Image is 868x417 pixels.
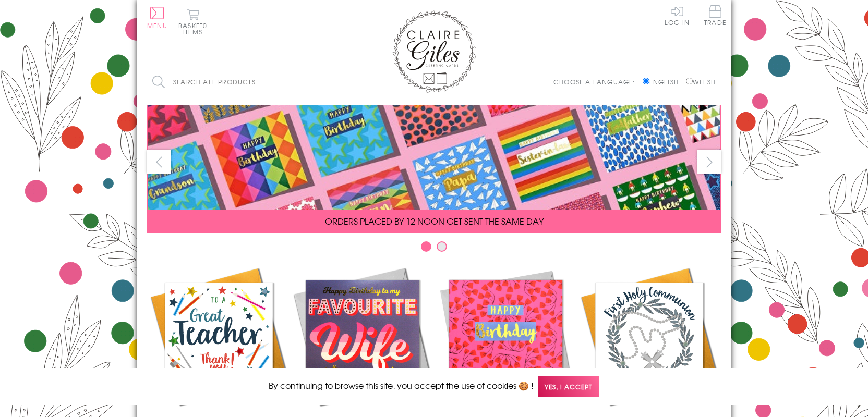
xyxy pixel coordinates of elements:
p: Choose a language: [553,77,641,87]
span: Yes, I accept [538,376,599,397]
button: Carousel Page 1 (Current Slide) [421,241,431,252]
input: Search [319,70,330,94]
label: Welsh [686,77,716,87]
button: Menu [147,7,167,29]
span: 0 items [183,21,207,36]
span: Trade [704,5,726,26]
span: Menu [147,21,167,30]
a: Log In [665,5,690,26]
input: Search all products [147,70,330,94]
div: Carousel Pagination [147,241,721,257]
button: Basket0 items [178,8,207,35]
button: Carousel Page 2 [437,241,447,252]
img: Claire Giles Greetings Cards [392,10,476,93]
input: English [643,78,649,84]
input: Welsh [686,78,693,84]
button: next [697,150,721,174]
label: English [643,77,684,87]
a: Trade [704,5,726,28]
button: prev [147,150,171,174]
span: ORDERS PLACED BY 12 NOON GET SENT THE SAME DAY [325,215,544,227]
